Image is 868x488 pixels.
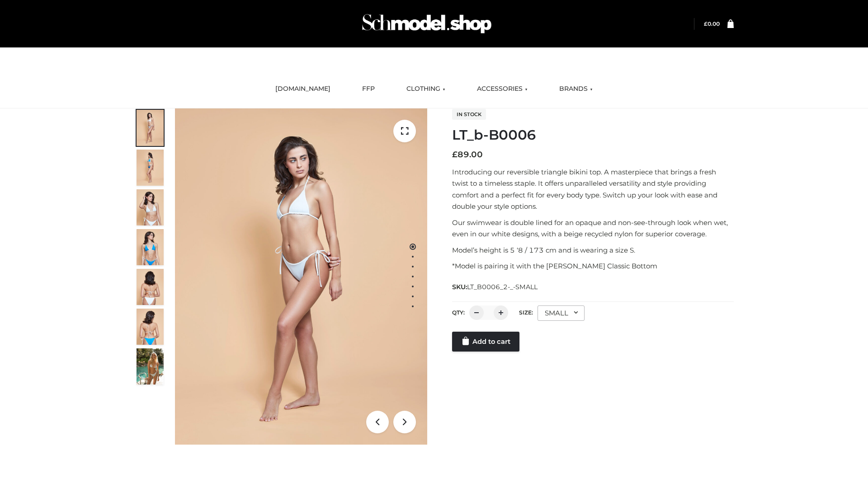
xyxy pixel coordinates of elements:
h1: LT_b-B0006 [452,127,734,143]
a: CLOTHING [400,79,452,99]
bdi: 89.00 [452,150,483,160]
p: Model’s height is 5 ‘8 / 173 cm and is wearing a size S. [452,244,734,256]
img: ArielClassicBikiniTop_CloudNine_AzureSky_OW114ECO_1 [175,108,427,445]
label: Size: [519,309,533,316]
bdi: 0.00 [704,20,720,27]
p: *Model is pairing it with the [PERSON_NAME] Classic Bottom [452,260,734,272]
img: ArielClassicBikiniTop_CloudNine_AzureSky_OW114ECO_3-scaled.jpg [137,189,164,225]
label: QTY: [452,309,465,316]
a: BRANDS [552,79,599,99]
span: LT_B0006_2-_-SMALL [467,283,538,291]
img: ArielClassicBikiniTop_CloudNine_AzureSky_OW114ECO_1-scaled.jpg [137,110,164,146]
img: ArielClassicBikiniTop_CloudNine_AzureSky_OW114ECO_7-scaled.jpg [137,269,164,305]
img: ArielClassicBikiniTop_CloudNine_AzureSky_OW114ECO_2-scaled.jpg [137,150,164,186]
div: SMALL [538,305,585,321]
img: ArielClassicBikiniTop_CloudNine_AzureSky_OW114ECO_4-scaled.jpg [137,229,164,265]
span: £ [452,150,458,160]
p: Introducing our reversible triangle bikini top. A masterpiece that brings a fresh twist to a time... [452,166,734,212]
a: Add to cart [452,332,519,352]
img: Schmodel Admin 964 [359,6,495,42]
img: ArielClassicBikiniTop_CloudNine_AzureSky_OW114ECO_8-scaled.jpg [137,309,164,345]
img: Arieltop_CloudNine_AzureSky2.jpg [137,348,164,385]
a: FFP [355,79,382,99]
a: ACCESSORIES [470,79,534,99]
a: £0.00 [704,20,720,27]
p: Our swimwear is double lined for an opaque and non-see-through look when wet, even in our white d... [452,217,734,240]
span: In stock [452,109,486,120]
span: SKU: [452,282,538,292]
a: [DOMAIN_NAME] [269,79,337,99]
span: £ [704,20,708,27]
